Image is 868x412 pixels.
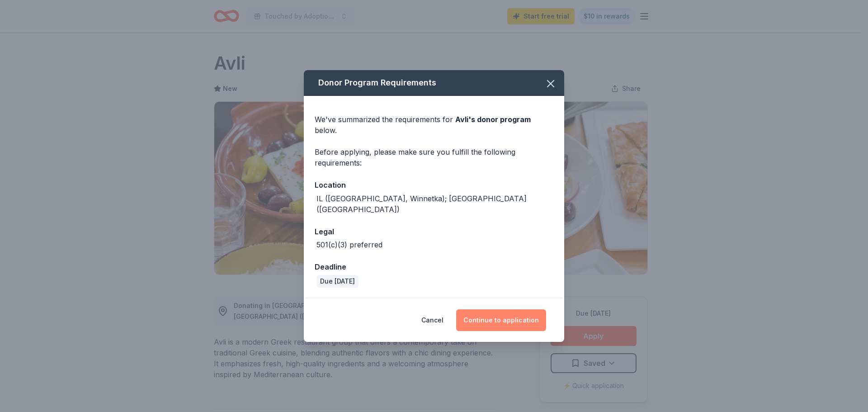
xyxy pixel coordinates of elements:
[456,309,546,331] button: Continue to application
[316,239,382,250] div: 501(c)(3) preferred
[316,193,553,215] div: IL ([GEOGRAPHIC_DATA], Winnetka); [GEOGRAPHIC_DATA] ([GEOGRAPHIC_DATA])
[315,261,553,273] div: Deadline
[316,275,359,288] div: Due [DATE]
[315,114,553,136] div: We've summarized the requirements for below.
[304,70,564,96] div: Donor Program Requirements
[455,115,531,124] span: Avli 's donor program
[421,309,443,331] button: Cancel
[315,179,553,191] div: Location
[315,147,553,168] div: Before applying, please make sure you fulfill the following requirements:
[315,226,553,237] div: Legal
